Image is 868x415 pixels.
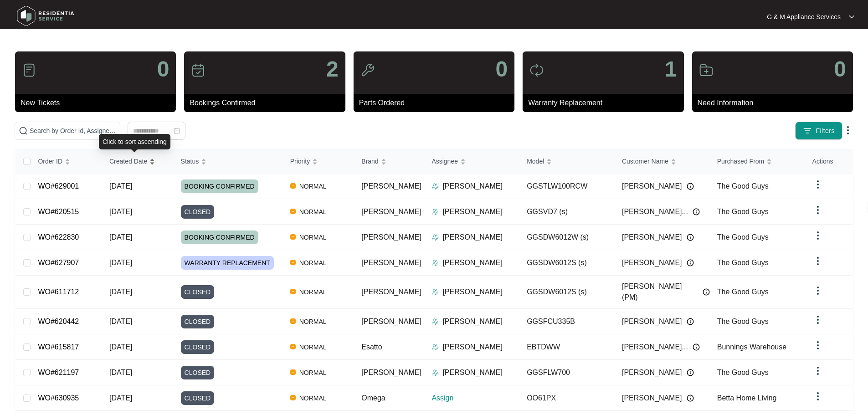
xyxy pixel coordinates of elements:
span: [PERSON_NAME] [361,259,421,266]
span: CLOSED [181,205,215,219]
span: [DATE] [109,259,132,266]
span: BOOKING CONFIRMED [181,179,258,193]
th: Created Date [102,149,174,174]
p: [PERSON_NAME] [442,367,503,378]
span: Created Date [109,156,147,166]
a: WO#615817 [38,343,79,351]
img: Vercel Logo [290,289,296,294]
img: Vercel Logo [290,209,296,214]
img: Info icon [687,183,694,190]
p: G & M Appliance Services [767,12,841,21]
span: The Good Guys [717,182,769,190]
span: Order ID [38,156,62,166]
img: Assigner Icon [431,234,439,241]
span: Model [527,156,544,166]
p: 2 [326,58,339,80]
img: dropdown arrow [812,205,823,215]
p: Warranty Replacement [528,97,683,108]
span: WARRANTY REPLACEMENT [181,256,274,270]
img: Info icon [693,343,700,351]
img: Assigner Icon [431,369,439,376]
img: dropdown arrow [812,285,823,296]
th: Order ID [31,149,102,174]
img: Info icon [687,259,694,266]
td: GGSVD7 (s) [519,199,615,225]
img: Info icon [687,395,694,402]
img: icon [529,63,544,77]
a: WO#621197 [38,369,79,376]
img: Assigner Icon [431,288,439,296]
span: The Good Guys [717,369,769,376]
a: WO#627907 [38,259,79,266]
th: Status [174,149,283,174]
span: CLOSED [181,340,215,354]
img: Vercel Logo [290,369,296,375]
span: NORMAL [296,257,330,268]
a: WO#620442 [38,318,79,325]
span: NORMAL [296,316,330,327]
span: Brand [361,156,378,166]
p: Need Information [698,97,853,108]
span: [PERSON_NAME] (PM) [622,281,698,303]
p: 0 [157,58,169,80]
img: search-icon [19,126,28,135]
img: Info icon [687,234,694,241]
span: [DATE] [109,318,132,325]
span: NORMAL [296,206,330,217]
span: [PERSON_NAME]... [622,342,688,353]
span: NORMAL [296,367,330,378]
span: NORMAL [296,393,330,404]
img: filter icon [803,126,812,135]
span: NORMAL [296,232,330,243]
span: [DATE] [109,369,132,376]
span: [PERSON_NAME] [361,369,421,376]
span: [PERSON_NAME]... [622,206,688,217]
span: Customer Name [622,156,668,166]
span: [PERSON_NAME] [622,393,682,404]
span: Omega [361,394,385,402]
p: [PERSON_NAME] [442,287,503,297]
p: 1 [665,58,677,80]
span: [PERSON_NAME] [361,208,421,215]
span: The Good Guys [717,288,769,296]
th: Priority [283,149,354,174]
span: [DATE] [109,394,132,402]
td: GGSDW6012S (s) [519,250,615,276]
img: Info icon [703,288,710,296]
p: [PERSON_NAME] [442,257,503,268]
img: residentia service logo [14,2,77,30]
a: WO#629001 [38,182,79,190]
img: Assigner Icon [431,343,439,351]
img: dropdown arrow [812,230,823,241]
td: GGSDW6012S (s) [519,276,615,309]
div: Click to sort ascending [99,134,170,149]
span: Bunnings Warehouse [717,343,786,351]
img: icon [360,63,375,77]
span: [PERSON_NAME] [622,316,682,327]
span: The Good Guys [717,259,769,266]
td: GGSFLW700 [519,360,615,385]
span: BOOKING CONFIRMED [181,231,258,244]
img: Info icon [693,208,700,215]
img: dropdown arrow [812,314,823,325]
img: dropdown arrow [812,340,823,351]
p: Bookings Confirmed [190,97,345,108]
img: Info icon [687,318,694,325]
span: NORMAL [296,181,330,192]
span: The Good Guys [717,318,769,325]
td: GGSFCU335B [519,309,615,334]
img: Vercel Logo [290,234,296,240]
span: [PERSON_NAME] [361,233,421,241]
td: GGSDW6012W (s) [519,225,615,250]
p: Assign [431,393,519,404]
img: icon [22,63,36,77]
p: New Tickets [21,97,176,108]
th: Purchased From [710,149,805,174]
span: [PERSON_NAME] [622,232,682,243]
img: dropdown arrow [812,365,823,376]
td: GGSTLW100RCW [519,174,615,199]
span: [PERSON_NAME] [361,318,421,325]
span: [DATE] [109,182,132,190]
span: NORMAL [296,287,330,297]
img: dropdown arrow [812,256,823,266]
